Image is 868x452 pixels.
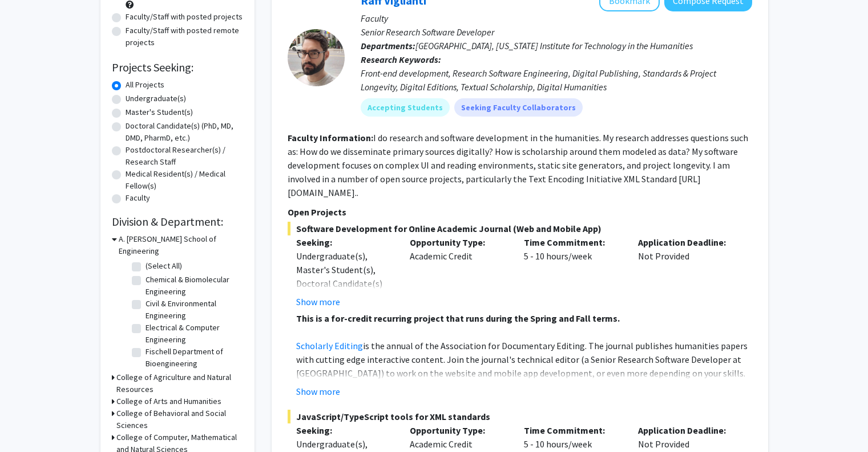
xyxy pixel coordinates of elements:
span: JavaScript/TypeScript tools for XML standards [288,410,752,423]
b: Departments: [361,40,415,51]
h3: College of Arts and Humanities [116,395,221,407]
label: Master's Student(s) [126,106,193,118]
mat-chip: Seeking Faculty Collaborators [454,98,583,117]
p: Application Deadline: [638,423,735,437]
label: Faculty [126,192,150,204]
div: Undergraduate(s), Master's Student(s), Doctoral Candidate(s) (PhD, MD, DMD, PharmD, etc.) [296,249,393,318]
p: Seeking: [296,423,393,437]
label: Fischell Department of Bioengineering [146,346,240,370]
h3: College of Agriculture and Natural Resources [116,371,243,395]
h2: Projects Seeking: [112,61,243,74]
h3: A. [PERSON_NAME] School of Engineering [119,233,243,257]
label: Chemical & Biomolecular Engineering [146,274,240,298]
fg-read-more: I do research and software development in the humanities. My research addresses questions such as... [288,132,748,198]
p: Time Commitment: [524,235,621,249]
b: Faculty Information: [288,132,373,143]
mat-chip: Accepting Students [361,98,450,117]
label: Doctoral Candidate(s) (PhD, MD, DMD, PharmD, etc.) [126,120,243,144]
button: Show more [296,295,340,309]
div: 5 - 10 hours/week [515,235,629,309]
p: Opportunity Type: [410,235,507,249]
p: is the annual of the Association for Documentary Editing. The journal publishes humanities papers... [296,339,752,421]
h3: College of Behavioral and Social Sciences [116,407,243,431]
label: Medical Resident(s) / Medical Fellow(s) [126,168,243,192]
label: Undergraduate(s) [126,93,186,105]
label: Civil & Environmental Engineering [146,298,240,322]
p: Open Projects [288,205,752,219]
span: Software Development for Online Academic Journal (Web and Mobile App) [288,222,752,235]
label: Postdoctoral Researcher(s) / Research Staff [126,144,243,168]
label: Materials Science & Engineering [146,370,240,394]
p: Time Commitment: [524,423,621,437]
iframe: Chat [9,401,49,443]
div: Front-end development, Research Software Engineering, Digital Publishing, Standards & Project Lon... [361,66,752,94]
label: Faculty/Staff with posted remote projects [126,25,243,49]
label: (Select All) [146,260,182,272]
p: Senior Research Software Developer [361,25,752,39]
span: [GEOGRAPHIC_DATA], [US_STATE] Institute for Technology in the Humanities [415,40,693,51]
p: Opportunity Type: [410,423,507,437]
b: Research Keywords: [361,54,441,65]
div: Academic Credit [401,235,515,309]
a: Scholarly Editing [296,340,363,351]
h2: Division & Department: [112,215,243,229]
label: Electrical & Computer Engineering [146,322,240,346]
p: Application Deadline: [638,235,735,249]
p: Seeking: [296,235,393,249]
div: Not Provided [629,235,744,309]
strong: This is a for-credit recurring project that runs during the Spring and Fall terms. [296,313,620,324]
p: Faculty [361,11,752,25]
label: All Projects [126,79,164,91]
label: Faculty/Staff with posted projects [126,11,243,23]
button: Show more [296,385,340,398]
